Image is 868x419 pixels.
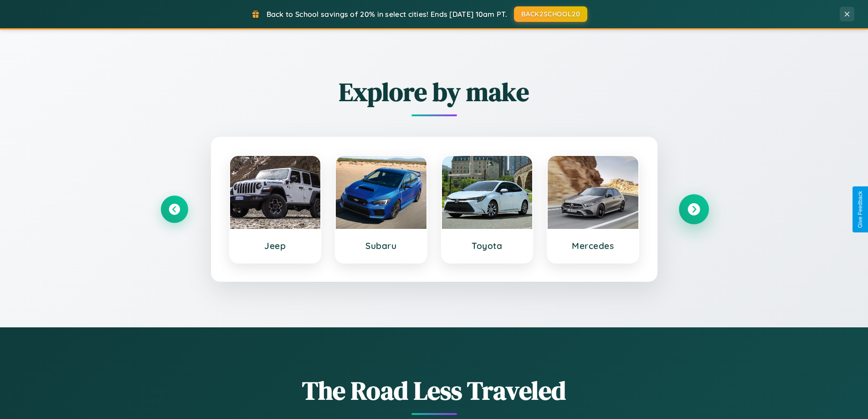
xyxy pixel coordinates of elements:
[451,240,524,251] h3: Toyota
[161,74,708,109] h2: Explore by make
[514,6,587,22] button: BACK2SCHOOL20
[345,240,417,251] h3: Subaru
[239,240,312,251] h3: Jeep
[557,240,629,251] h3: Mercedes
[857,191,863,228] div: Give Feedback
[267,10,507,19] span: Back to School savings of 20% in select cities! Ends [DATE] 10am PT.
[161,373,708,408] h1: The Road Less Traveled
